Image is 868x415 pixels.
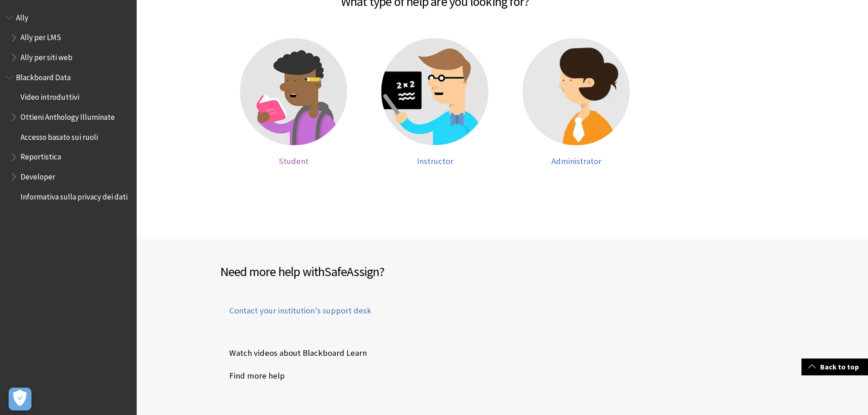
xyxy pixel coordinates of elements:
span: Accesso basato sui ruoli [21,129,98,142]
span: Video introduttivi [21,90,79,102]
button: Apri preferenze [9,388,31,410]
img: Student help [240,38,347,145]
span: Instructor [417,156,453,166]
span: Reportistica [21,149,61,162]
a: Student help Student [232,38,355,166]
a: Find more help [220,369,285,383]
span: Developer [21,169,55,181]
h2: Need more help with ? [220,262,503,281]
span: Administrator [551,156,601,166]
span: Informativa sulla privacy dei dati [21,189,128,201]
span: Ally per siti web [21,50,72,62]
nav: Book outline for Anthology Ally Help [5,10,131,65]
span: SafeAssign [324,263,379,280]
a: Watch videos about Blackboard Learn [220,346,367,360]
a: Contact your institution's support desk [220,305,371,328]
span: Student [279,156,308,166]
span: Blackboard Data [16,70,71,82]
span: Ally per LMS [21,30,61,42]
img: Instructor help [381,38,488,145]
a: Back to top [801,359,868,375]
a: Administrator help Administrator [515,38,638,166]
img: Administrator help [523,38,630,145]
nav: Book outline for Anthology Illuminate [5,70,131,205]
span: Ally [16,10,28,22]
span: Ottieni Anthology Illuminate [21,109,115,122]
span: Contact your institution's support desk [220,305,371,317]
a: Instructor help Instructor [374,38,497,166]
